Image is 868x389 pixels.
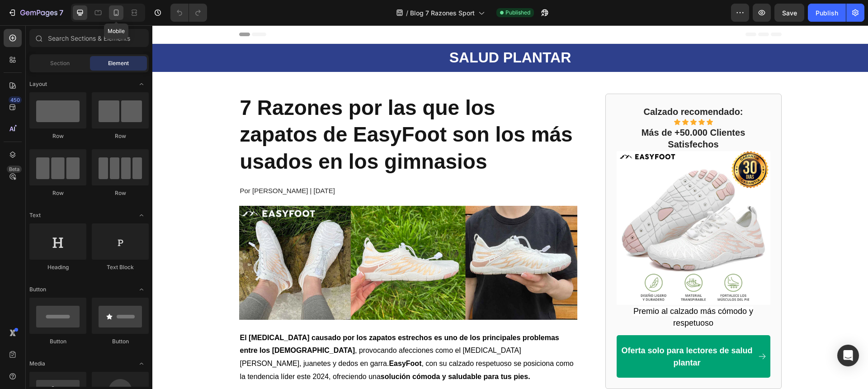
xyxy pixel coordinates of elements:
[29,29,149,47] input: Search Sections & Elements
[837,345,859,366] div: Open Intercom Messenger
[108,59,129,67] span: Element
[489,102,593,124] strong: Más de +50.000 Clientes Satisfechos
[29,285,46,294] span: Button
[59,7,63,18] p: 7
[29,360,45,368] span: Media
[505,9,530,17] span: Published
[410,8,475,18] span: Blog 7 Razones Sport
[29,263,86,271] div: Heading
[29,337,86,346] div: Button
[152,25,868,389] iframe: Design area
[481,281,601,302] span: Premio al calzado más cómodo y respetuoso
[7,166,22,173] div: Beta
[782,9,797,17] span: Save
[816,8,838,18] div: Publish
[134,208,149,223] span: Toggle open
[774,4,804,22] button: Save
[92,132,149,140] div: Row
[469,321,600,342] span: Oferta solo para lectores de salud plantar
[464,126,618,280] img: gempages_567542617701614501-6250cfb6-a1d7-43d5-92a6-37dcc8609b0a.webp
[236,334,269,342] strong: EasyFoot
[134,282,149,297] span: Toggle open
[50,59,70,67] span: Section
[92,337,149,346] div: Button
[808,4,846,22] button: Publish
[29,132,86,140] div: Row
[134,356,149,371] span: Toggle open
[29,211,41,219] span: Text
[491,81,590,91] strong: Calzado recomendado:
[29,189,86,197] div: Row
[92,189,149,197] div: Row
[228,347,378,355] strong: solución cómoda y saludable para tus pies.
[9,96,22,104] div: 450
[4,4,67,22] button: 7
[170,4,207,22] div: Undo/Redo
[406,8,408,18] span: /
[29,80,47,88] span: Layout
[464,310,618,352] a: Oferta solo para lectores de salud plantar
[134,77,149,91] span: Toggle open
[92,263,149,271] div: Text Block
